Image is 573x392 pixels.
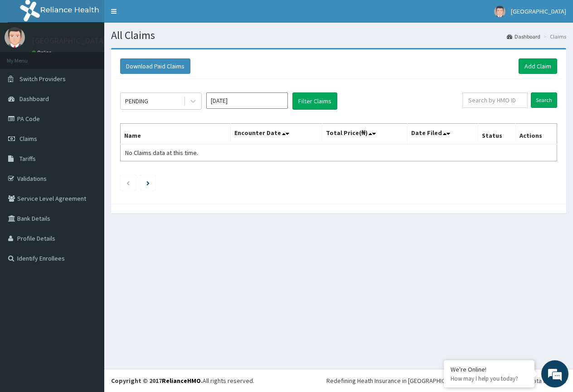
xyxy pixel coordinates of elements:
a: RelianceHMO [162,377,201,385]
span: Tariffs [19,155,36,163]
input: Search by HMO ID [462,92,528,108]
span: Switch Providers [19,75,66,83]
li: Claims [541,33,566,40]
span: No Claims data at this time. [125,149,198,157]
h1: All Claims [111,29,566,41]
input: Select Month and Year [206,92,288,109]
img: User Image [5,27,25,48]
div: We're Online! [451,365,528,373]
th: Name [121,124,231,145]
th: Status [478,124,516,145]
th: Date Filed [408,124,478,145]
div: Redefining Heath Insurance in [GEOGRAPHIC_DATA] using Telemedicine and Data Science! [326,376,566,385]
th: Actions [516,124,557,145]
a: Add Claim [519,58,557,74]
button: Download Paid Claims [120,58,190,74]
p: [GEOGRAPHIC_DATA] [32,37,107,45]
th: Encounter Date [230,124,322,145]
img: User Image [494,6,505,17]
footer: All rights reserved. [104,369,573,392]
p: How may I help you today? [451,375,528,382]
span: Claims [19,135,37,143]
div: PENDING [125,97,148,106]
span: [GEOGRAPHIC_DATA] [511,7,566,15]
a: Next page [146,179,150,187]
strong: Copyright © 2017 . [111,377,203,385]
a: Dashboard [507,33,540,40]
th: Total Price(₦) [322,124,408,145]
a: Previous page [126,179,130,187]
button: Filter Claims [292,92,337,110]
a: Online [32,49,53,56]
span: Dashboard [19,95,49,103]
input: Search [531,92,557,108]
